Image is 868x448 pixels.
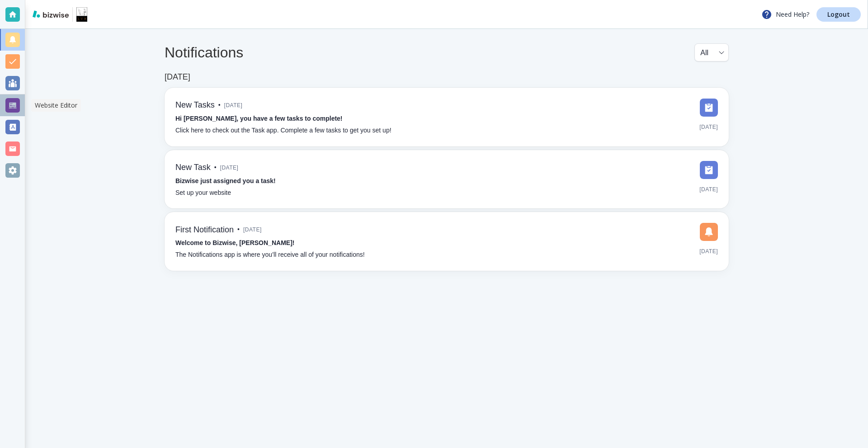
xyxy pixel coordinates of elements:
[175,250,365,260] p: The Notifications app is where you’ll receive all of your notifications!
[165,44,243,61] h4: Notifications
[175,225,234,235] h6: First Notification
[700,44,723,61] div: All
[700,99,718,117] img: DashboardSidebarTasks.svg
[700,223,718,241] img: DashboardSidebarNotification.svg
[827,11,850,18] p: Logout
[165,72,190,82] h6: [DATE]
[175,239,294,246] strong: Welcome to Bizwise, [PERSON_NAME]!
[175,100,215,110] h6: New Tasks
[699,245,718,258] span: [DATE]
[761,9,809,20] p: Need Help?
[175,115,343,122] strong: Hi [PERSON_NAME], you have a few tasks to complete!
[76,7,87,22] img: LVB Body Sculpt & MedSpa
[175,188,231,198] p: Set up your website
[175,163,211,173] h6: New Task
[700,161,718,179] img: DashboardSidebarTasks.svg
[35,101,77,110] p: Website Editor
[243,223,262,236] span: [DATE]
[224,99,243,112] span: [DATE]
[165,88,729,146] a: New Tasks•[DATE]Hi [PERSON_NAME], you have a few tasks to complete!Click here to check out the Ta...
[220,161,239,174] span: [DATE]
[699,183,718,196] span: [DATE]
[816,7,861,22] a: Logout
[237,225,240,235] p: •
[218,100,221,110] p: •
[699,120,718,134] span: [DATE]
[165,150,729,209] a: New Task•[DATE]Bizwise just assigned you a task!Set up your website[DATE]
[175,126,392,136] p: Click here to check out the Task app. Complete a few tasks to get you set up!
[214,163,217,173] p: •
[175,177,276,184] strong: Bizwise just assigned you a task!
[33,10,69,18] img: bizwise
[165,212,729,271] a: First Notification•[DATE]Welcome to Bizwise, [PERSON_NAME]!The Notifications app is where you’ll ...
